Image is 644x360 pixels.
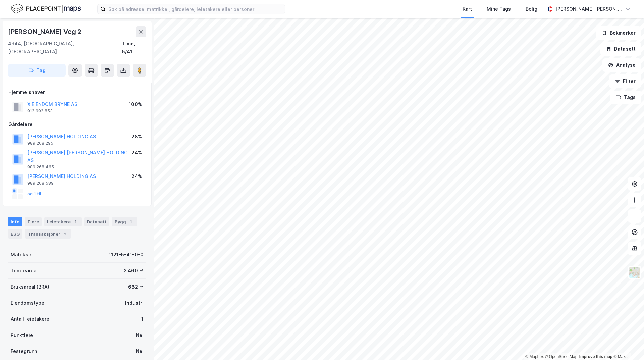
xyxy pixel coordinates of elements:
button: Bokmerker [596,26,641,40]
div: Hjemmelshaver [8,88,146,96]
button: Tag [8,64,66,77]
div: 989 268 465 [27,164,54,170]
div: Mine Tags [487,5,511,13]
img: logo.f888ab2527a4732fd821a326f86c7f29.svg [11,3,81,15]
div: Info [8,217,22,226]
div: 1121-5-41-0-0 [109,251,144,259]
div: Kart [463,5,472,13]
div: Antall leietakere [11,315,49,323]
div: 1 [141,315,144,323]
div: 682 ㎡ [128,283,144,291]
div: 989 268 295 [27,141,53,146]
div: ESG [8,229,22,239]
a: Improve this map [579,354,612,359]
div: Punktleie [11,331,33,339]
div: Eiere [25,217,42,226]
div: 24% [131,149,142,157]
div: Bruksareal (BRA) [11,283,49,291]
div: 100% [129,100,142,108]
div: Nei [136,347,144,355]
button: Tags [610,91,641,104]
div: Bygg [112,217,137,226]
div: 2 [62,230,68,237]
div: Festegrunn [11,347,37,355]
div: 1 [72,218,79,225]
div: Kontrollprogram for chat [610,328,644,360]
div: 2 460 ㎡ [124,267,144,275]
div: Datasett [84,217,109,226]
div: Gårdeiere [8,120,146,128]
button: Datasett [600,42,641,56]
img: Z [628,266,641,279]
input: Søk på adresse, matrikkel, gårdeiere, leietakere eller personer [106,4,285,14]
div: 1 [127,218,134,225]
div: 24% [131,172,142,181]
div: Time, 5/41 [122,40,146,56]
div: 989 268 589 [27,181,54,186]
button: Filter [609,74,641,88]
div: Tomteareal [11,267,38,275]
a: OpenStreetMap [545,354,578,359]
div: [PERSON_NAME] Veg 2 [8,26,83,37]
iframe: Chat Widget [610,328,644,360]
div: Leietakere [44,217,82,226]
div: 28% [131,133,142,141]
a: Mapbox [525,354,544,359]
div: 4344, [GEOGRAPHIC_DATA], [GEOGRAPHIC_DATA] [8,40,122,56]
div: Transaksjoner [25,229,71,239]
div: 912 992 853 [27,108,53,114]
div: Industri [125,299,144,307]
div: Nei [136,331,144,339]
div: Matrikkel [11,251,33,259]
div: [PERSON_NAME] [PERSON_NAME] [555,5,623,13]
div: Eiendomstype [11,299,44,307]
button: Analyse [602,58,641,72]
div: Bolig [526,5,537,13]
